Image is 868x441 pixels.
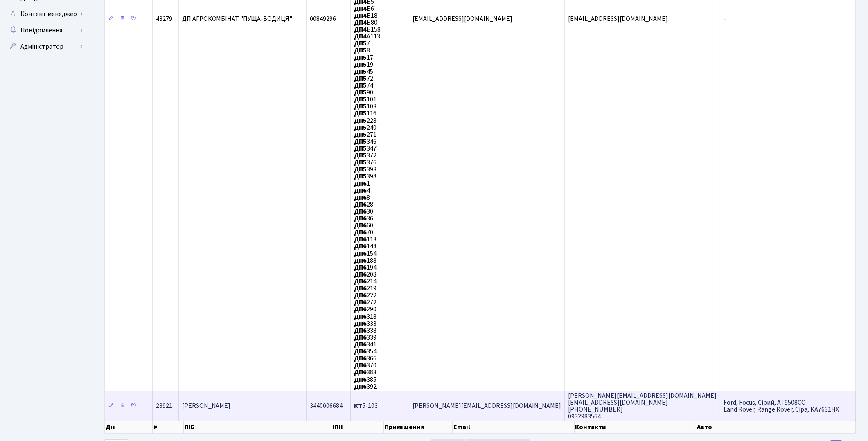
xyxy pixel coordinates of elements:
th: ІПН [331,421,384,433]
span: Ford, Focus, Сірий, AT9508CO Land Rover, Range Rover, Сіра, КА7631НХ [724,398,839,414]
th: Приміщення [384,421,453,433]
b: ДП6 [354,221,367,230]
b: ДП6 [354,242,367,251]
a: Повідомлення [4,22,86,38]
th: Email [453,421,574,433]
b: ДП5 [354,158,367,167]
b: ДП6 [354,375,367,384]
b: ДП6 [354,284,367,293]
b: ДП6 [354,340,367,349]
b: ДП6 [354,354,367,363]
b: ДП5 [354,81,367,90]
b: ДП6 [354,207,367,216]
b: КТ [354,402,362,411]
b: ДП4 [354,25,367,34]
a: Контент менеджер [4,6,86,22]
b: ДП6 [354,319,367,328]
span: [PERSON_NAME][EMAIL_ADDRESS][DOMAIN_NAME] [413,402,561,411]
b: ДП5 [354,60,367,69]
b: ДП4 [354,32,367,41]
b: ДП6 [354,186,367,195]
b: ДП6 [354,179,367,188]
b: ДП4 [354,11,367,20]
span: - [724,15,726,24]
th: # [153,421,184,433]
b: ДП6 [354,193,367,202]
span: [PERSON_NAME][EMAIL_ADDRESS][DOMAIN_NAME] [EMAIL_ADDRESS][DOMAIN_NAME] [PHONE_NUMBER] 0932983564 [568,391,717,421]
span: 23921 [156,402,172,411]
b: ДП6 [354,249,367,258]
b: ДП6 [354,270,367,279]
b: ДП6 [354,368,367,377]
span: ДП АГРОКОМБІНАТ "ПУЩА-ВОДИЦЯ" [182,15,293,24]
th: Дії [105,421,153,433]
span: 3440006684 [310,402,343,411]
span: 43279 [156,15,172,24]
b: ДП6 [354,326,367,335]
b: ДП5 [354,130,367,139]
b: ДП5 [354,151,367,160]
b: ДП4 [354,18,367,27]
b: ДП6 [354,200,367,209]
b: ДП6 [354,305,367,314]
th: ПІБ [184,421,331,433]
b: ДП6 [354,298,367,307]
b: ДП4 [354,4,367,13]
b: ДП5 [354,67,367,76]
b: ДП6 [354,228,367,237]
b: ДП6 [354,333,367,342]
span: 00849296 [310,15,336,24]
span: [EMAIL_ADDRESS][DOMAIN_NAME] [568,15,668,24]
a: Адміністратор [4,38,86,55]
b: ДП6 [354,277,367,286]
b: ДП5 [354,53,367,62]
b: ДП5 [354,137,367,146]
span: 5-103 [354,402,378,411]
b: ДП6 [354,214,367,223]
b: ДП6 [354,312,367,321]
b: ДП6 [354,235,367,244]
span: [PERSON_NAME] [182,402,231,411]
b: ДП5 [354,95,367,104]
b: ДП5 [354,102,367,111]
b: ДП6 [354,382,367,391]
b: ДП5 [354,88,367,97]
b: ДП5 [354,39,367,48]
th: Авто [696,421,856,433]
b: ДП5 [354,46,367,55]
b: ДП5 [354,109,367,118]
b: ДП5 [354,172,367,181]
b: ДП5 [354,144,367,153]
span: [EMAIL_ADDRESS][DOMAIN_NAME] [413,15,512,24]
b: ДП6 [354,361,367,370]
b: ДП6 [354,263,367,272]
b: ДП6 [354,256,367,265]
b: ДП6 [354,347,367,356]
th: Контакти [575,421,696,433]
b: ДП5 [354,165,367,174]
b: ДП5 [354,116,367,125]
b: ДП5 [354,74,367,83]
b: ДП6 [354,291,367,300]
b: ДП5 [354,123,367,132]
